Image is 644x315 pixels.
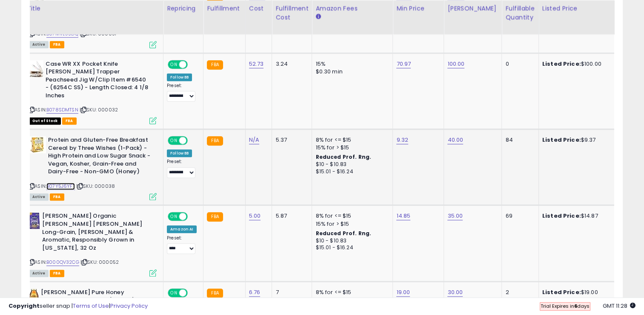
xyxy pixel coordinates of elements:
div: $100.00 [542,60,613,68]
div: Listed Price [542,4,616,13]
small: FBA [207,60,223,70]
div: Amazon AI [167,225,197,233]
span: FBA [50,41,64,48]
div: $14.87 [542,212,613,220]
b: Case WR XX Pocket Knife [PERSON_NAME] Trapper Peachseed Jig W/Clip Item #6540 - (6254C SS) - Leng... [46,60,149,102]
div: $19.00 [542,289,613,296]
div: $10 - $10.83 [315,237,386,245]
div: $15.01 - $16.24 [315,168,386,175]
span: ON [169,289,179,297]
div: Follow BB [167,73,192,81]
div: 84 [505,136,532,144]
span: FBA [62,117,77,125]
a: 100.00 [447,60,464,68]
b: Reduced Prof. Rng. [315,153,371,160]
div: Fulfillment Cost [275,4,308,22]
div: 8% for <= $15 [315,212,386,220]
div: 7 [275,289,305,296]
div: seller snap | | [9,302,148,310]
div: 15% for > $15 [315,144,386,152]
span: ON [169,213,179,220]
span: All listings that are currently out of stock and unavailable for purchase on Amazon [29,117,61,125]
span: OFF [186,137,200,144]
div: $10 - $10.83 [315,161,386,168]
small: FBA [207,289,223,298]
div: Follow BB [167,149,192,157]
a: 9.32 [396,136,408,144]
a: Terms of Use [73,302,109,310]
div: 3.24 [275,60,305,68]
span: ON [169,61,179,68]
div: Amazon Fees [315,4,389,13]
a: 35.00 [447,212,463,220]
div: $15.01 - $16.24 [315,244,386,251]
div: 8% for <= $15 [315,289,386,296]
img: 51GADKOBceL._SL40_.jpg [29,289,39,306]
span: | SKU: 000052 [80,259,119,265]
a: 19.00 [396,288,410,297]
img: 51bT731cG3L._SL40_.jpg [29,136,46,153]
div: 8% for <= $15 [315,136,386,144]
div: Title [27,4,160,13]
div: Fulfillable Quantity [505,4,535,22]
div: Fulfillment [207,4,241,13]
a: 14.85 [396,212,410,220]
span: 2025-08-18 11:28 GMT [603,302,635,310]
b: 6 [574,303,577,309]
a: N/A [249,136,259,144]
a: B07Y5J6YFT [46,183,75,190]
div: Min Price [396,4,440,13]
a: B078SDMTSN [46,106,78,114]
b: Protein and Gluten-Free Breakfast Cereal by Three Wishes (1-Pack) - High Protein and Low Sugar Sn... [48,136,152,178]
b: Listed Price: [542,288,581,296]
div: 5.87 [275,212,305,220]
div: 0 [505,60,532,68]
span: All listings currently available for purchase on Amazon [29,270,49,277]
a: 70.97 [396,60,411,68]
div: Preset: [167,83,197,102]
span: Trial Expires in days [541,303,590,309]
div: $9.37 [542,136,613,144]
div: Repricing [167,4,200,13]
a: 30.00 [447,288,463,297]
small: Amazon Fees. [315,13,321,21]
div: Cost [249,4,269,13]
div: 69 [505,212,532,220]
div: Preset: [167,159,197,178]
span: FBA [50,270,64,277]
a: 40.00 [447,136,463,144]
a: Privacy Policy [110,302,148,310]
span: | SKU: 000032 [80,106,118,113]
span: All listings currently available for purchase on Amazon [29,41,49,48]
span: | SKU: 000038 [76,183,115,190]
a: B000QV32CG [46,259,79,266]
img: 41onWb1hxFL._SL40_.jpg [29,212,40,229]
div: 2 [505,289,532,296]
div: 5.37 [275,136,305,144]
span: All listings currently available for purchase on Amazon [29,193,49,201]
b: [PERSON_NAME] Organic [PERSON_NAME] [PERSON_NAME] Long-Grain, [PERSON_NAME] & Aromatic, Responsib... [42,212,146,254]
b: Listed Price: [542,136,581,144]
span: OFF [186,61,200,68]
b: Listed Price: [542,212,581,220]
div: 15% for > $15 [315,220,386,228]
b: Reduced Prof. Rng. [315,230,371,237]
a: 5.00 [249,212,261,220]
b: Listed Price: [542,60,581,68]
img: 41S1k+ygnhL._SL40_.jpg [29,60,43,77]
span: OFF [186,213,200,220]
b: [PERSON_NAME] Pure Honey Orange Blossom, 16 OZ (2-Pack) 2 [41,289,144,306]
small: FBA [207,136,223,146]
div: [PERSON_NAME] [447,4,498,13]
span: FBA [50,193,64,201]
span: ON [169,137,179,144]
strong: Copyright [9,302,40,310]
a: 52.73 [249,60,264,68]
small: FBA [207,212,223,222]
span: | SKU: 000031 [80,30,116,37]
div: 15% [315,60,386,68]
div: $0.30 min [315,68,386,76]
a: 6.76 [249,288,260,297]
div: Preset: [167,235,197,254]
